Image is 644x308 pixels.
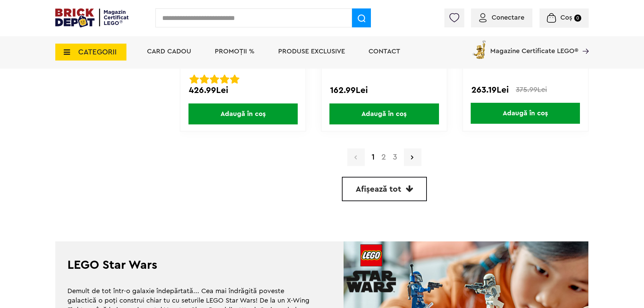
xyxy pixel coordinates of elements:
[404,148,421,166] a: Pagina urmatoare
[180,103,305,124] a: Adaugă în coș
[471,103,580,124] span: Adaugă în coș
[278,48,345,55] a: Produse exclusive
[147,48,191,55] a: Card Cadou
[67,259,310,271] h2: LEGO Star Wars
[322,103,447,124] a: Adaugă în coș
[471,86,509,94] span: 263.19Lei
[330,86,438,95] div: 162.99Lei
[490,39,578,54] span: Magazine Certificate LEGO®
[188,103,298,124] span: Adaugă în coș
[215,48,255,55] a: PROMOȚII %
[342,177,427,201] a: Afișează tot
[329,103,439,124] span: Adaugă în coș
[189,86,297,95] div: 426.99Lei
[560,14,572,21] span: Coș
[378,153,389,161] a: 2
[78,48,117,56] span: CATEGORII
[369,48,400,55] a: Contact
[210,74,219,84] img: Evaluare cu stele
[574,15,581,22] small: 0
[356,185,401,193] span: Afișează tot
[479,14,524,21] a: Conectare
[220,74,229,84] img: Evaluare cu stele
[492,14,524,21] span: Conectare
[189,74,199,84] img: Evaluare cu stele
[230,74,239,84] img: Evaluare cu stele
[578,39,589,46] a: Magazine Certificate LEGO®
[389,153,401,161] a: 3
[200,74,209,84] img: Evaluare cu stele
[516,86,547,93] span: 375.99Lei
[368,153,378,161] strong: 1
[463,103,588,124] a: Adaugă în coș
